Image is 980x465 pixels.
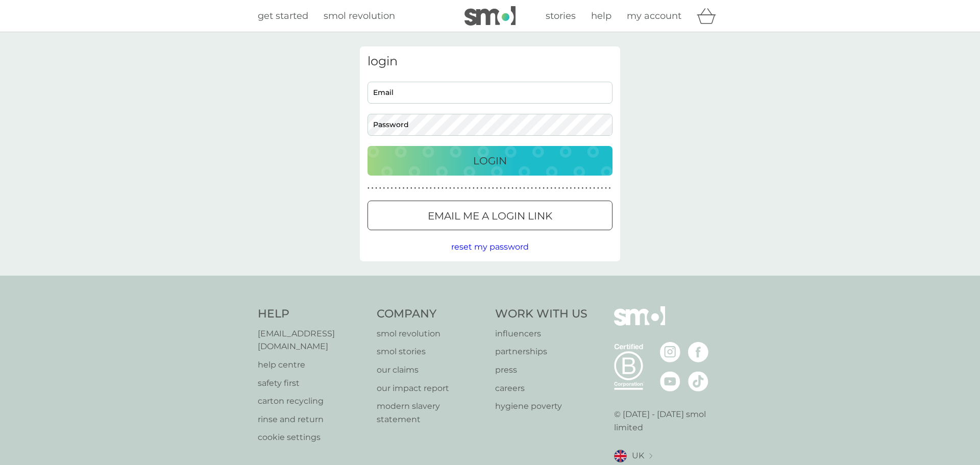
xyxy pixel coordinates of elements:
[258,358,366,372] a: help centre
[451,242,529,252] span: reset my password
[688,342,708,362] img: visit the smol Facebook page
[508,186,510,191] p: ●
[597,186,599,191] p: ●
[495,345,587,358] a: partnerships
[570,186,572,191] p: ●
[495,400,587,413] a: hygiene poverty
[547,186,549,191] p: ●
[660,342,680,362] img: visit the smol Instagram page
[410,186,412,191] p: ●
[377,327,485,340] a: smol revolution
[614,408,723,434] p: © [DATE] - [DATE] smol limited
[465,186,467,191] p: ●
[367,146,612,176] button: Login
[601,186,603,191] p: ●
[426,186,428,191] p: ●
[430,186,432,191] p: ●
[258,395,366,408] a: carton recycling
[324,9,395,23] a: smol revolution
[495,382,587,395] a: careers
[519,186,521,191] p: ●
[391,186,393,191] p: ●
[387,186,389,191] p: ●
[495,327,587,340] a: influencers
[590,186,592,191] p: ●
[258,431,366,444] a: cookie settings
[367,186,370,191] p: ●
[614,450,627,462] img: UK flag
[495,306,587,322] h4: Work With Us
[504,186,506,191] p: ●
[457,186,459,191] p: ●
[546,9,576,23] a: stories
[605,186,607,191] p: ●
[377,382,485,395] a: our impact report
[581,186,583,191] p: ●
[258,10,308,21] span: get started
[258,306,366,322] h4: Help
[496,186,498,191] p: ●
[554,186,556,191] p: ●
[428,208,552,224] p: Email me a login link
[372,186,374,191] p: ●
[574,186,576,191] p: ●
[614,306,665,341] img: smol
[523,186,525,191] p: ●
[414,186,416,191] p: ●
[403,186,405,191] p: ●
[377,363,485,377] a: our claims
[562,186,564,191] p: ●
[473,153,507,169] p: Login
[578,186,580,191] p: ●
[377,345,485,358] a: smol stories
[566,186,568,191] p: ●
[379,186,381,191] p: ●
[609,186,611,191] p: ●
[377,306,485,322] h4: Company
[495,363,587,377] a: press
[446,186,448,191] p: ●
[395,186,397,191] p: ●
[377,400,485,426] a: modern slavery statement
[627,10,681,21] span: my account
[406,186,408,191] p: ●
[484,186,486,191] p: ●
[649,453,652,459] img: select a new location
[383,186,385,191] p: ●
[543,186,545,191] p: ●
[258,413,366,426] a: rinse and return
[258,9,308,23] a: get started
[660,371,680,391] img: visit the smol Youtube page
[258,327,366,353] a: [EMAIL_ADDRESS][DOMAIN_NAME]
[473,186,475,191] p: ●
[367,54,612,69] h3: login
[258,377,366,390] a: safety first
[437,186,439,191] p: ●
[591,9,611,23] a: help
[449,186,451,191] p: ●
[546,10,576,21] span: stories
[469,186,471,191] p: ●
[477,186,479,191] p: ●
[453,186,455,191] p: ●
[516,186,518,191] p: ●
[535,186,537,191] p: ●
[500,186,502,191] p: ●
[464,6,516,26] img: smol
[585,186,587,191] p: ●
[591,10,611,21] span: help
[434,186,436,191] p: ●
[697,6,722,26] div: basket
[375,186,377,191] p: ●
